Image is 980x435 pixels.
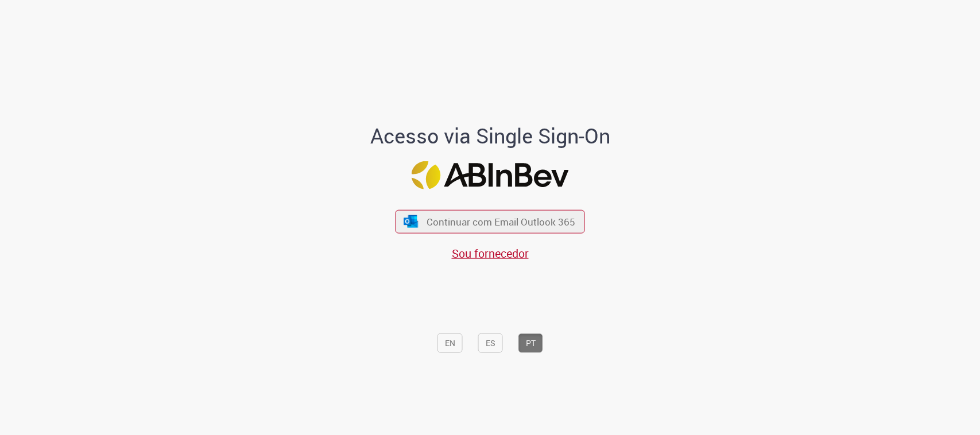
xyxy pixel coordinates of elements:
h1: Acesso via Single Sign-On [331,125,649,147]
button: ícone Azure/Microsoft 360 Continuar com Email Outlook 365 [396,210,585,234]
button: EN [437,333,463,353]
a: Sou fornecedor [452,246,529,261]
button: PT [518,333,543,353]
img: Logo ABInBev [412,161,569,189]
img: ícone Azure/Microsoft 360 [402,215,419,227]
span: Continuar com Email Outlook 365 [427,215,575,228]
button: ES [478,333,503,353]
